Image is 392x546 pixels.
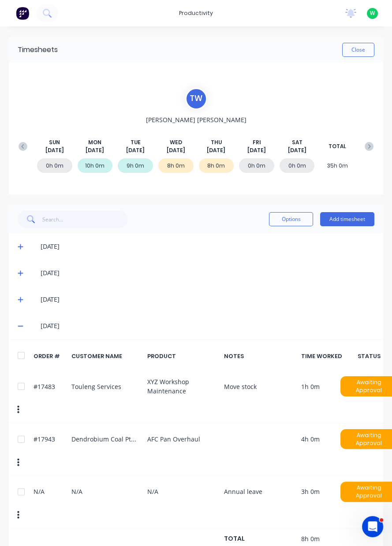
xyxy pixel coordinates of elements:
span: [DATE] [45,146,64,154]
div: 0h 0m [37,158,72,173]
div: 35h 0m [320,158,355,173]
div: 0h 0m [280,158,315,173]
span: WED [170,138,182,146]
span: THU [211,138,222,146]
span: [DATE] [247,146,266,154]
button: Close [342,43,374,57]
span: TOTAL [329,142,346,150]
iframe: Intercom live chat [362,516,383,537]
div: PRODUCT [147,352,219,360]
div: ORDER # [34,352,67,360]
span: FRI [252,138,261,146]
div: 8h 0m [158,158,194,173]
div: [DATE] [41,242,374,251]
input: Search... [42,210,128,228]
div: 8h 0m [199,158,234,173]
div: STATUS [363,352,374,360]
span: [PERSON_NAME] [PERSON_NAME] [146,115,246,124]
div: CUSTOMER NAME [71,352,142,360]
div: productivity [175,7,217,20]
button: Options [269,212,313,226]
div: 0h 0m [239,158,274,173]
div: [DATE] [41,321,374,331]
div: Timesheets [18,45,58,55]
span: TUE [131,138,141,146]
div: 9h 0m [118,158,153,173]
span: [DATE] [288,146,306,154]
span: [DATE] [207,146,225,154]
img: Factory [16,7,29,20]
span: [DATE] [126,146,145,154]
span: [DATE] [86,146,104,154]
button: Add timesheet [320,212,374,226]
div: 10h 0m [78,158,113,173]
span: MON [88,138,101,146]
div: TIME WORKED [301,352,358,360]
span: W [370,9,375,17]
span: SUN [49,138,60,146]
div: NOTES [224,352,296,360]
span: [DATE] [167,146,185,154]
div: T W [185,88,207,110]
span: SAT [292,138,302,146]
div: [DATE] [41,295,374,304]
div: [DATE] [41,268,374,278]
